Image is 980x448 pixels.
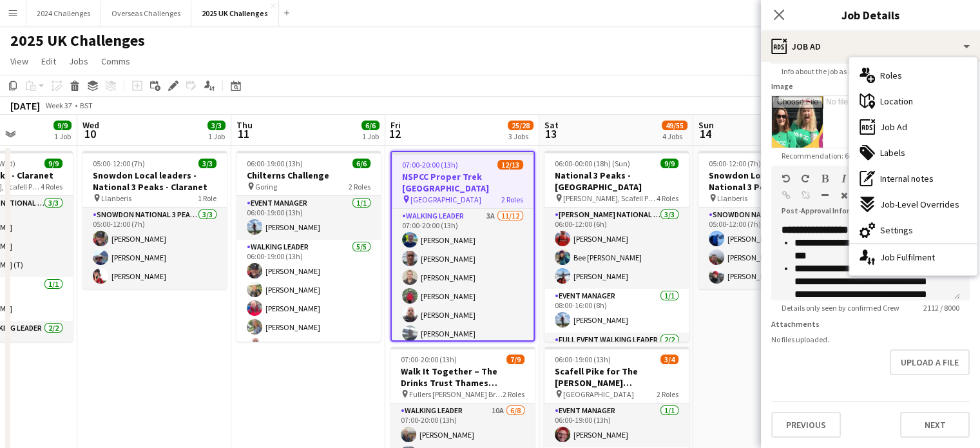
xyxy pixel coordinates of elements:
[392,171,533,194] h3: NSPCC Proper Trek [GEOGRAPHIC_DATA]
[10,55,28,67] span: View
[101,1,191,26] button: Overseas Challenges
[5,53,34,70] a: View
[543,126,559,141] span: 13
[782,173,791,184] button: Undo
[101,55,130,67] span: Comms
[236,119,253,131] span: Thu
[64,53,93,70] a: Jobs
[208,131,225,141] div: 1 Job
[544,119,559,131] span: Sat
[409,389,503,399] span: Fullers [PERSON_NAME] Brewery, [GEOGRAPHIC_DATA]
[544,170,689,193] h3: National 3 Peaks - [GEOGRAPHIC_DATA]
[235,126,253,141] span: 11
[10,31,145,50] h1: 2025 UK Challenges
[236,240,381,358] app-card-role: Walking Leader5/506:00-19:00 (13h)[PERSON_NAME][PERSON_NAME][PERSON_NAME][PERSON_NAME][PERSON_NAME]
[555,159,630,168] span: 06:00-00:00 (18h) (Sun)
[717,193,747,203] span: Llanberis
[81,126,99,141] span: 10
[508,131,533,141] div: 3 Jobs
[801,173,810,184] button: Redo
[544,289,689,333] app-card-role: Event Manager1/108:00-16:00 (8h)[PERSON_NAME]
[660,159,678,168] span: 9/9
[255,182,277,191] span: Goring
[880,173,934,184] span: Internal notes
[198,193,216,203] span: 1 Role
[563,389,634,399] span: [GEOGRAPHIC_DATA]
[43,101,75,110] span: Week 37
[402,160,458,170] span: 07:00-20:00 (13h)
[82,208,227,289] app-card-role: Snowdon National 3 Peaks Walking Leader3/305:00-12:00 (7h)[PERSON_NAME][PERSON_NAME][PERSON_NAME]
[890,349,970,375] button: Upload a file
[771,335,970,344] div: No files uploaded.
[761,31,980,62] div: Job Ad
[544,365,689,389] h3: Scafell Pike for The [PERSON_NAME] [PERSON_NAME] Trust
[698,119,714,131] span: Sun
[880,95,913,107] span: Location
[26,1,101,26] button: 2024 Challenges
[82,119,99,131] span: Wed
[80,101,93,110] div: BST
[41,55,56,67] span: Edit
[771,66,884,76] span: Info about the job as a whole
[36,53,61,70] a: Edit
[900,412,970,438] button: Next
[54,131,71,141] div: 1 Job
[508,121,533,130] span: 25/28
[10,99,40,112] div: [DATE]
[352,159,370,168] span: 6/6
[53,121,72,130] span: 9/9
[771,303,910,313] span: Details only seen by confirmed Crew
[698,208,843,289] app-card-role: Snowdon National 3 Peaks Walking Leader3/305:00-12:00 (7h)[PERSON_NAME][PERSON_NAME][PERSON_NAME]
[544,151,689,342] app-job-card: 06:00-00:00 (18h) (Sun)9/9National 3 Peaks - [GEOGRAPHIC_DATA] [PERSON_NAME], Scafell Pike and Sn...
[361,121,380,130] span: 6/6
[544,404,689,447] app-card-role: Event Manager1/106:00-19:00 (13h)[PERSON_NAME]
[771,151,953,161] span: Recommendation: 600 x 400px, smaller than 2mb
[880,121,907,133] span: Job Ad
[390,119,401,131] span: Fri
[771,319,820,329] label: Attachments
[698,170,843,193] h3: Snowdon Local leaders - National 3 Peaks
[93,159,145,168] span: 05:00-12:00 (7h)
[709,159,761,168] span: 05:00-12:00 (7h)
[349,182,370,191] span: 2 Roles
[698,151,843,289] app-job-card: 05:00-12:00 (7h)3/3Snowdon Local leaders - National 3 Peaks Llanberis1 RoleSnowdon National 3 Pea...
[662,121,687,130] span: 49/55
[555,355,611,364] span: 06:00-19:00 (13h)
[563,193,657,203] span: [PERSON_NAME], Scafell Pike and Snowdon
[41,182,62,191] span: 4 Roles
[69,55,88,67] span: Jobs
[236,170,381,181] h3: Chilterns Challenge
[880,147,905,159] span: Labels
[506,355,524,364] span: 7/9
[390,151,535,342] app-job-card: 07:00-20:00 (13h)12/13NSPCC Proper Trek [GEOGRAPHIC_DATA] [GEOGRAPHIC_DATA]2 RolesWalking Leader3...
[880,224,913,236] span: Settings
[657,193,678,203] span: 4 Roles
[497,160,523,170] span: 12/13
[401,355,457,364] span: 07:00-20:00 (13h)
[82,170,227,193] h3: Snowdon Local leaders - National 3 Peaks - Claranet
[236,151,381,342] app-job-card: 06:00-19:00 (13h)6/6Chilterns Challenge Goring2 RolesEvent Manager1/106:00-19:00 (13h)[PERSON_NAM...
[207,121,226,130] span: 3/3
[544,333,689,399] app-card-role: Full Event Walking Leader2/2
[544,208,689,289] app-card-role: [PERSON_NAME] National 3 Peaks Walking Leader3/306:00-12:00 (6h)[PERSON_NAME]Bee [PERSON_NAME][PE...
[101,193,131,203] span: Llanberis
[771,412,841,438] button: Previous
[662,131,687,141] div: 4 Jobs
[880,199,959,210] span: Job-Level Overrides
[410,195,481,204] span: [GEOGRAPHIC_DATA]
[236,196,381,240] app-card-role: Event Manager1/106:00-19:00 (13h)[PERSON_NAME]
[761,6,980,23] h3: Job Details
[820,173,829,184] button: Bold
[362,131,379,141] div: 1 Job
[880,70,902,81] span: Roles
[191,1,279,26] button: 2025 UK Challenges
[660,355,678,364] span: 3/4
[198,159,216,168] span: 3/3
[390,365,535,389] h3: Walk It Together – The Drinks Trust Thames Footpath Challenge
[82,151,227,289] app-job-card: 05:00-12:00 (7h)3/3Snowdon Local leaders - National 3 Peaks - Claranet Llanberis1 RoleSnowdon Nat...
[389,126,401,141] span: 12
